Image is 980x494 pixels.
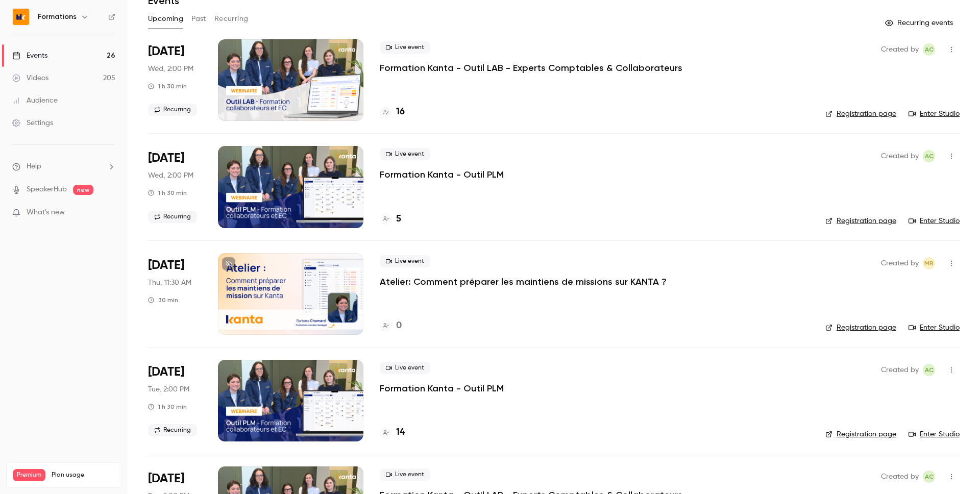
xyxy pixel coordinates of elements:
[396,319,402,333] h4: 0
[881,150,919,162] span: Created by
[380,255,430,267] span: Live event
[380,362,430,374] span: Live event
[148,253,202,335] div: Sep 25 Thu, 11:30 AM (Europe/Paris)
[925,364,934,376] span: AC
[12,73,48,83] div: Videos
[148,360,202,441] div: Sep 30 Tue, 2:00 PM (Europe/Paris)
[12,51,47,61] div: Events
[148,364,184,380] span: [DATE]
[214,11,249,27] button: Recurring
[923,257,935,269] span: Marion Roquet
[380,62,682,74] a: Formation Kanta - Outil LAB - Experts Comptables & Collaborateurs
[148,211,197,223] span: Recurring
[38,12,77,22] h6: Formations
[148,11,183,27] button: Upcoming
[12,118,53,128] div: Settings
[923,43,935,56] span: Anaïs Cachelou
[52,471,115,479] span: Plan usage
[881,471,919,483] span: Created by
[103,208,115,217] iframe: Noticeable Trigger
[396,426,405,439] h4: 14
[881,257,919,269] span: Created by
[148,64,193,74] span: Wed, 2:00 PM
[148,146,202,228] div: Sep 24 Wed, 2:00 PM (Europe/Paris)
[148,257,184,274] span: [DATE]
[27,207,65,218] span: What's new
[380,382,504,394] a: Formation Kanta - Outil PLM
[148,43,184,60] span: [DATE]
[148,424,197,436] span: Recurring
[380,41,430,54] span: Live event
[925,471,934,483] span: AC
[925,150,934,162] span: AC
[909,216,960,226] a: Enter Studio
[380,276,667,288] a: Atelier: Comment préparer les maintiens de missions sur KANTA ?
[909,109,960,119] a: Enter Studio
[380,168,504,181] a: Formation Kanta - Outil PLM
[380,319,402,333] a: 0
[148,39,202,121] div: Sep 24 Wed, 2:00 PM (Europe/Paris)
[923,364,935,376] span: Anaïs Cachelou
[380,426,405,439] a: 14
[148,471,184,487] span: [DATE]
[825,109,896,119] a: Registration page
[825,323,896,333] a: Registration page
[909,429,960,439] a: Enter Studio
[380,105,405,119] a: 16
[13,469,45,481] span: Premium
[923,471,935,483] span: Anaïs Cachelou
[148,104,197,116] span: Recurring
[148,403,187,411] div: 1 h 30 min
[881,364,919,376] span: Created by
[380,468,430,481] span: Live event
[148,278,191,288] span: Thu, 11:30 AM
[148,170,193,181] span: Wed, 2:00 PM
[148,82,187,90] div: 1 h 30 min
[881,43,919,56] span: Created by
[925,43,934,56] span: AC
[12,95,58,106] div: Audience
[148,296,178,304] div: 30 min
[380,212,401,226] a: 5
[923,150,935,162] span: Anaïs Cachelou
[924,257,934,269] span: MR
[148,189,187,197] div: 1 h 30 min
[396,212,401,226] h4: 5
[27,184,67,195] a: SpeakerHub
[27,161,41,172] span: Help
[825,216,896,226] a: Registration page
[880,15,960,31] button: Recurring events
[191,11,206,27] button: Past
[380,148,430,160] span: Live event
[13,9,29,25] img: Formations
[909,323,960,333] a: Enter Studio
[73,185,93,195] span: new
[148,384,189,394] span: Tue, 2:00 PM
[148,150,184,166] span: [DATE]
[12,161,115,172] li: help-dropdown-opener
[396,105,405,119] h4: 16
[825,429,896,439] a: Registration page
